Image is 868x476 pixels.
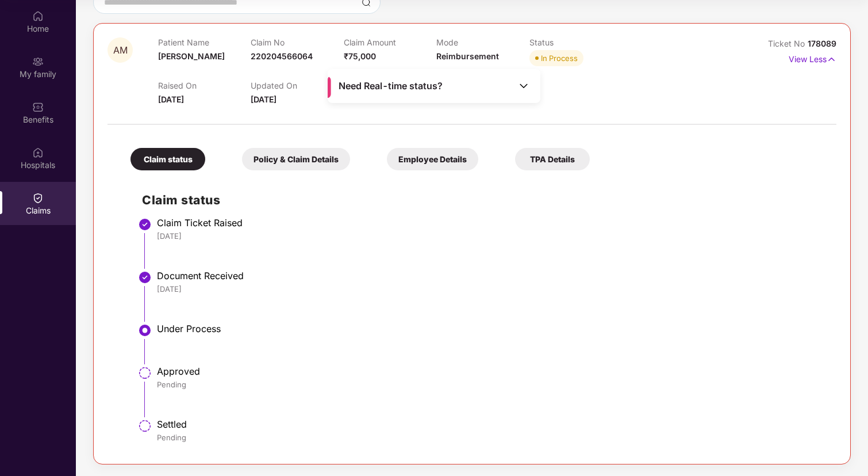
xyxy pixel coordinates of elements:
p: Claim No [251,37,343,47]
div: Under Process [157,323,825,334]
img: svg+xml;base64,PHN2ZyB4bWxucz0iaHR0cDovL3d3dy53My5vcmcvMjAwMC9zdmciIHdpZHRoPSIxNyIgaGVpZ2h0PSIxNy... [827,53,836,66]
img: svg+xml;base64,PHN2ZyBpZD0iU3RlcC1BY3RpdmUtMzJ4MzIiIHhtbG5zPSJodHRwOi8vd3d3LnczLm9yZy8yMDAwL3N2Zy... [138,323,152,337]
div: Approved [157,365,825,377]
span: Reimbursement [436,51,499,61]
div: Pending [157,432,825,443]
img: svg+xml;base64,PHN2ZyBpZD0iQmVuZWZpdHMiIHhtbG5zPSJodHRwOi8vd3d3LnczLm9yZy8yMDAwL3N2ZyIgd2lkdGg9Ij... [32,101,44,113]
img: svg+xml;base64,PHN2ZyBpZD0iU3RlcC1QZW5kaW5nLTMyeDMyIiB4bWxucz0iaHR0cDovL3d3dy53My5vcmcvMjAwMC9zdm... [138,419,152,433]
p: Updated On [251,81,343,90]
img: svg+xml;base64,PHN2ZyBpZD0iSG9zcGl0YWxzIiB4bWxucz0iaHR0cDovL3d3dy53My5vcmcvMjAwMC9zdmciIHdpZHRoPS... [32,147,44,158]
div: Document Received [157,270,825,281]
img: svg+xml;base64,PHN2ZyBpZD0iSG9tZSIgeG1sbnM9Imh0dHA6Ly93d3cudzMub3JnLzIwMDAvc3ZnIiB3aWR0aD0iMjAiIG... [32,10,44,22]
div: [DATE] [157,231,825,241]
img: svg+xml;base64,PHN2ZyBpZD0iU3RlcC1Eb25lLTMyeDMyIiB4bWxucz0iaHR0cDovL3d3dy53My5vcmcvMjAwMC9zdmciIH... [138,218,152,231]
img: svg+xml;base64,PHN2ZyB3aWR0aD0iMjAiIGhlaWdodD0iMjAiIHZpZXdCb3g9IjAgMCAyMCAyMCIgZmlsbD0ibm9uZSIgeG... [32,56,44,67]
p: Claim Amount [344,37,436,47]
div: Policy & Claim Details [242,148,350,170]
img: svg+xml;base64,PHN2ZyBpZD0iQ2xhaW0iIHhtbG5zPSJodHRwOi8vd3d3LnczLm9yZy8yMDAwL3N2ZyIgd2lkdGg9IjIwIi... [32,192,44,204]
p: View Less [789,50,836,66]
h2: Claim status [142,191,825,210]
div: TPA Details [515,148,590,170]
div: [DATE] [157,284,825,294]
span: Need Real-time status? [339,80,443,92]
p: Patient Name [158,37,251,47]
p: Raised On [158,81,251,90]
span: AM [113,45,128,55]
span: [DATE] [158,94,184,104]
span: Ticket No [768,39,808,48]
img: Toggle Icon [518,80,529,92]
div: In Process [541,52,578,64]
div: Pending [157,379,825,390]
p: Mode [436,37,529,47]
div: Claim status [130,148,205,170]
div: Employee Details [387,148,478,170]
img: svg+xml;base64,PHN2ZyBpZD0iU3RlcC1QZW5kaW5nLTMyeDMyIiB4bWxucz0iaHR0cDovL3d3dy53My5vcmcvMjAwMC9zdm... [138,366,152,380]
p: Status [529,37,622,47]
img: svg+xml;base64,PHN2ZyBpZD0iU3RlcC1Eb25lLTMyeDMyIiB4bWxucz0iaHR0cDovL3d3dy53My5vcmcvMjAwMC9zdmciIH... [138,271,152,284]
span: [DATE] [251,94,276,104]
div: Settled [157,418,825,430]
span: 220204566064 [251,51,313,61]
span: 178089 [808,39,836,48]
span: ₹75,000 [344,51,376,61]
div: Claim Ticket Raised [157,217,825,229]
span: [PERSON_NAME] [158,51,225,61]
